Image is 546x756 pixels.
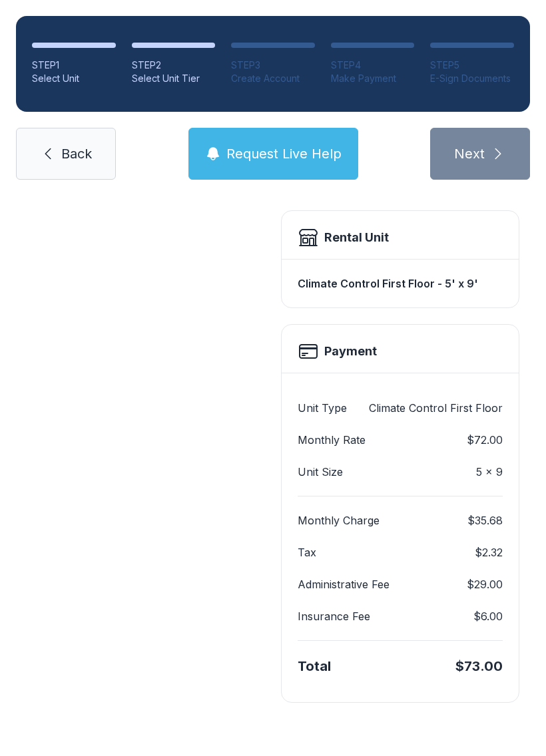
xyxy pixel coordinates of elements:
div: Total [298,657,331,675]
div: Create Account [231,72,315,85]
h2: Payment [324,342,377,361]
dt: Insurance Fee [298,608,370,624]
dd: $72.00 [467,432,503,448]
dt: Monthly Charge [298,512,380,528]
dt: Unit Type [298,400,347,416]
div: STEP 5 [430,59,514,72]
div: $73.00 [455,657,503,675]
div: Climate Control First Floor - 5' x 9' [298,270,503,297]
div: Rental Unit [324,228,389,247]
dd: 5 x 9 [476,464,503,480]
div: STEP 3 [231,59,315,72]
div: STEP 1 [32,59,116,72]
div: Select Unit [32,72,116,85]
span: Back [61,144,92,163]
div: STEP 2 [132,59,216,72]
dt: Unit Size [298,464,343,480]
dd: $29.00 [467,576,503,592]
div: E-Sign Documents [430,72,514,85]
dt: Administrative Fee [298,576,390,592]
dd: Climate Control First Floor [369,400,503,416]
dd: $2.32 [475,544,503,560]
div: Select Unit Tier [132,72,216,85]
dt: Monthly Rate [298,432,366,448]
dd: $6.00 [473,608,503,624]
dd: $35.68 [467,512,503,528]
dt: Tax [298,544,316,560]
div: Make Payment [331,72,415,85]
span: Next [454,144,485,163]
span: Request Live Help [226,144,342,163]
div: STEP 4 [331,59,415,72]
